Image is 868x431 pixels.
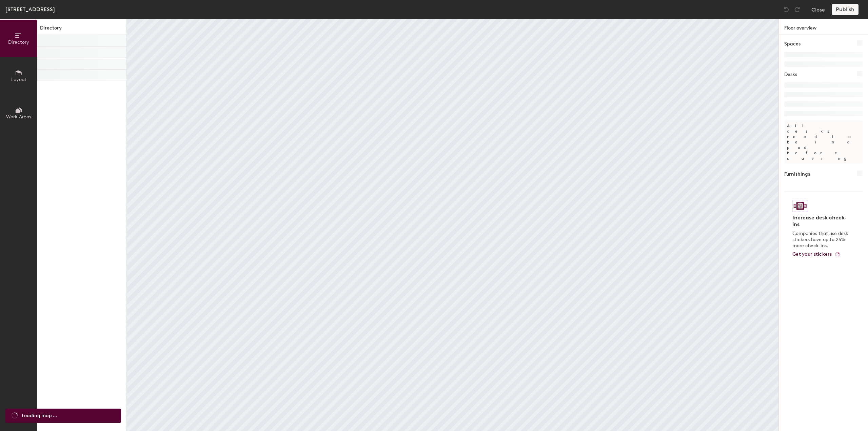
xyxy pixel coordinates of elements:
[22,412,57,419] span: Loading map ...
[811,4,825,15] button: Close
[5,5,55,14] div: [STREET_ADDRESS]
[127,19,778,431] canvas: Map
[794,6,801,13] img: Redo
[792,200,808,212] img: Sticker logo
[792,252,840,257] a: Get your stickers
[792,214,850,228] h4: Increase desk check-ins
[784,40,801,48] h1: Spaces
[783,6,790,13] img: Undo
[11,77,26,82] span: Layout
[779,19,868,35] h1: Floor overview
[8,39,29,45] span: Directory
[784,171,810,178] h1: Furnishings
[784,71,797,78] h1: Desks
[784,120,863,164] p: All desks need to be in a pod before saving
[792,251,832,257] span: Get your stickers
[792,231,850,249] p: Companies that use desk stickers have up to 25% more check-ins.
[6,114,31,120] span: Work Areas
[37,24,126,35] h1: Directory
